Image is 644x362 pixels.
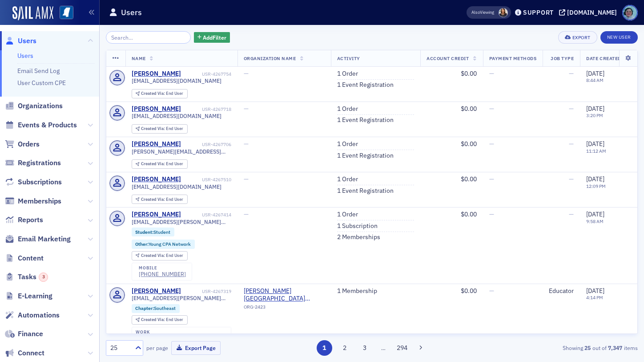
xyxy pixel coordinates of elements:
[17,52,33,60] a: Users
[141,91,183,96] div: End User
[337,340,352,356] button: 2
[567,8,617,16] div: [DOMAIN_NAME]
[135,229,153,235] span: Student :
[132,70,181,78] div: [PERSON_NAME]
[182,289,231,294] div: USR-4267319
[244,287,325,303] a: [PERSON_NAME][GEOGRAPHIC_DATA] ([PERSON_NAME], [GEOGRAPHIC_DATA])
[337,175,358,183] a: 1 Order
[489,140,494,148] span: —
[182,71,231,77] div: USR-4267754
[244,287,325,303] span: Alcorn State University (Lorman, MS)
[569,105,574,113] span: —
[182,106,231,112] div: USR-4267718
[141,126,183,131] div: End User
[586,55,621,61] span: Date Created
[586,112,603,118] time: 3:20 PM
[18,291,52,301] span: E-Learning
[132,228,175,236] div: Student:
[132,148,231,155] span: [PERSON_NAME][EMAIL_ADDRESS][PERSON_NAME][DOMAIN_NAME]
[141,197,183,202] div: End User
[5,329,43,339] a: Finance
[18,310,60,320] span: Automations
[141,126,166,131] span: Created Via :
[600,31,638,44] a: New User
[132,304,180,313] div: Chapter:
[5,234,71,244] a: Email Marketing
[182,212,231,218] div: USR-4267414
[141,162,183,167] div: End User
[141,317,183,322] div: End User
[139,271,186,277] a: [PHONE_NUMBER]
[586,77,604,83] time: 8:44 AM
[569,140,574,148] span: —
[110,343,130,353] div: 25
[135,229,170,235] a: Student:Student
[60,6,73,20] img: SailAMX
[337,211,358,219] a: 1 Order
[132,295,231,301] span: [EMAIL_ADDRESS][PERSON_NAME][DOMAIN_NAME]
[337,116,394,124] a: 1 Event Registration
[523,8,554,16] div: Support
[467,344,638,352] div: Showing out of items
[586,287,604,295] span: [DATE]
[607,344,624,352] strong: 7,347
[18,101,63,111] span: Organizations
[461,69,477,77] span: $0.00
[132,140,181,148] a: [PERSON_NAME]
[132,315,188,325] div: Created Via: End User
[18,253,44,263] span: Content
[586,294,603,301] time: 4:14 PM
[586,105,604,113] span: [DATE]
[461,140,477,148] span: $0.00
[489,105,494,113] span: —
[489,210,494,218] span: —
[18,139,40,149] span: Orders
[5,310,60,320] a: Automations
[5,272,48,282] a: Tasks3
[121,7,142,18] h1: Users
[135,241,191,247] a: Other:Young CPA Network
[18,158,61,168] span: Registrations
[586,175,604,183] span: [DATE]
[559,9,620,16] button: [DOMAIN_NAME]
[244,105,249,113] span: —
[337,222,378,230] a: 1 Subscription
[136,329,183,335] div: work
[194,32,230,43] button: AddFilter
[549,287,574,295] div: Educator
[244,304,325,313] div: ORG-2423
[337,233,380,241] a: 2 Memberships
[5,36,36,46] a: Users
[244,55,296,61] span: Organization Name
[244,69,249,77] span: —
[337,105,358,113] a: 1 Order
[132,287,181,295] a: [PERSON_NAME]
[18,348,44,358] span: Connect
[106,31,191,44] input: Search…
[135,305,176,311] a: Chapter:Southeast
[337,55,360,61] span: Activity
[141,253,183,258] div: End User
[132,159,188,169] div: Created Via: End User
[337,152,394,160] a: 1 Event Registration
[5,291,52,301] a: E-Learning
[132,105,181,113] a: [PERSON_NAME]
[5,177,62,187] a: Subscriptions
[427,55,469,61] span: Account Credit
[141,196,166,202] span: Created Via :
[558,31,597,44] button: Export
[471,9,494,16] span: Viewing
[171,341,221,355] button: Export Page
[132,240,195,248] div: Other:
[5,139,40,149] a: Orders
[5,215,43,225] a: Reports
[139,265,186,271] div: mobile
[12,6,53,20] img: SailAMX
[132,211,181,219] div: [PERSON_NAME]
[586,148,606,154] time: 11:12 AM
[132,89,188,98] div: Created Via: End User
[141,90,166,96] span: Created Via :
[461,175,477,183] span: $0.00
